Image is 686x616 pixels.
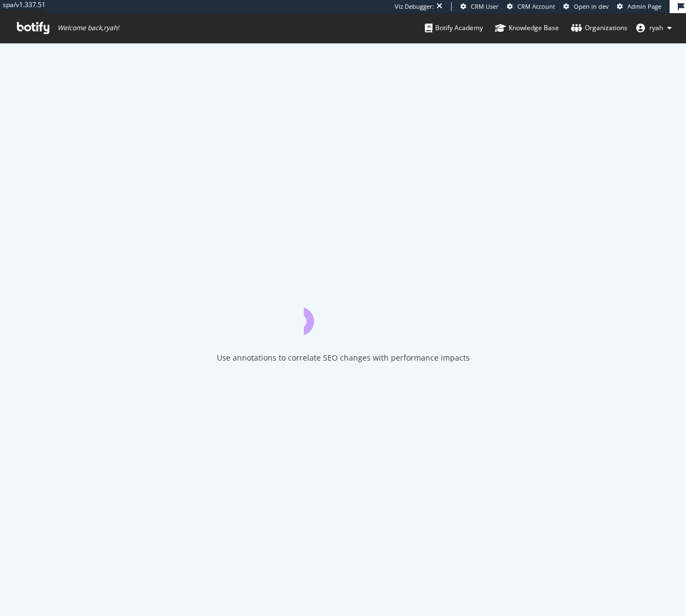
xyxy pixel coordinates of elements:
div: Viz Debugger: [395,2,434,11]
a: Knowledge Base [495,13,559,43]
span: ryah [649,23,663,32]
span: Admin Page [627,2,661,10]
a: Open in dev [563,2,609,11]
div: Botify Academy [425,22,483,33]
div: Use annotations to correlate SEO changes with performance impacts [217,352,470,363]
a: Organizations [571,13,627,43]
div: animation [304,295,383,335]
div: Organizations [571,22,627,33]
div: Knowledge Base [495,22,559,33]
span: Welcome back, ryah ! [57,24,119,32]
button: ryah [627,19,681,37]
span: Open in dev [574,2,609,10]
span: CRM User [471,2,499,10]
a: Botify Academy [425,13,483,43]
a: CRM User [460,2,499,11]
a: Admin Page [617,2,661,11]
a: CRM Account [507,2,555,11]
span: CRM Account [517,2,555,10]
